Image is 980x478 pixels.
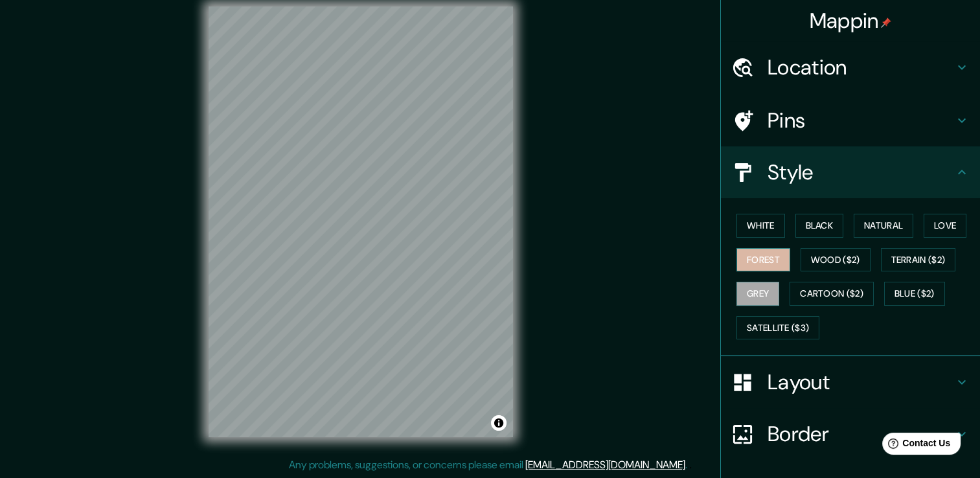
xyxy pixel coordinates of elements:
[491,415,507,431] button: Toggle attribution
[736,282,779,306] button: Grey
[768,108,954,133] h4: Pins
[721,356,980,408] div: Layout
[736,214,785,238] button: White
[884,282,945,306] button: Blue ($2)
[525,458,685,472] a: [EMAIL_ADDRESS][DOMAIN_NAME]
[795,214,844,238] button: Black
[721,408,980,460] div: Border
[768,421,954,447] h4: Border
[881,248,956,272] button: Terrain ($2)
[924,214,966,238] button: Love
[687,457,689,473] div: .
[736,248,790,272] button: Forest
[721,146,980,198] div: Style
[865,427,966,464] iframe: Help widget launcher
[854,214,913,238] button: Natural
[768,54,954,80] h4: Location
[768,369,954,395] h4: Layout
[289,457,687,473] p: Any problems, suggestions, or concerns please email .
[736,316,819,340] button: Satellite ($3)
[801,248,871,272] button: Wood ($2)
[209,6,513,437] canvas: Map
[790,282,874,306] button: Cartoon ($2)
[721,95,980,146] div: Pins
[721,41,980,93] div: Location
[689,457,692,473] div: .
[810,8,892,34] h4: Mappin
[768,159,954,185] h4: Style
[881,17,891,28] img: pin-icon.png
